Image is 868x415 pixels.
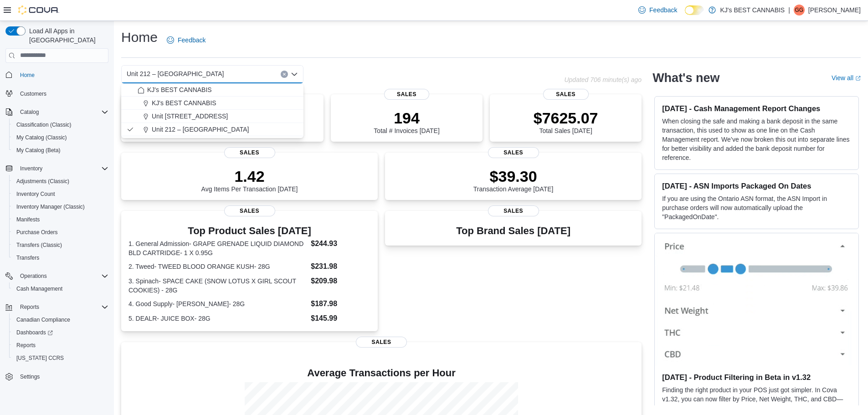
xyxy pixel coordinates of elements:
[13,353,67,364] a: [US_STATE] CCRS
[13,252,108,263] span: Transfers
[13,119,75,130] a: Classification (Classic)
[9,175,112,188] button: Adjustments (Classic)
[794,5,805,15] div: Gurvinder Gurvinder
[662,181,851,190] h3: [DATE] - ASN Imports Packaged On Dates
[201,167,298,193] div: Avg Items Per Transaction [DATE]
[16,371,108,382] span: Settings
[9,251,112,264] button: Transfers
[2,370,112,383] button: Settings
[9,352,112,364] button: [US_STATE] CCRS
[127,68,224,79] span: Unit 212 – [GEOGRAPHIC_DATA]
[9,313,112,326] button: Canadian Compliance
[121,83,303,136] div: Choose from the following options
[121,28,158,46] h1: Home
[16,302,108,313] span: Reports
[16,302,43,313] button: Reports
[534,109,598,134] div: Total Sales [DATE]
[16,271,108,282] span: Operations
[16,134,67,141] span: My Catalog (Classic)
[720,5,785,15] p: KJ's BEST CANNABIS
[16,70,38,81] a: Home
[13,145,108,156] span: My Catalog (Beta)
[16,178,69,185] span: Adjustments (Classic)
[652,71,719,85] h2: What's new
[20,90,46,97] span: Customers
[13,240,66,251] a: Transfers (Classic)
[291,71,298,78] button: Close list of options
[224,147,275,158] span: Sales
[128,277,307,295] dt: 3. Spinach- SPACE CAKE (SNOW LOTUS X GIRL SCOUT COOKIES) - 28G
[13,283,108,294] span: Cash Management
[16,229,58,236] span: Purchase Orders
[13,327,108,338] span: Dashboards
[13,214,108,225] span: Manifests
[488,147,539,158] span: Sales
[13,240,108,251] span: Transfers (Classic)
[20,373,40,380] span: Settings
[635,1,681,19] a: Feedback
[16,69,108,81] span: Home
[13,176,73,187] a: Adjustments (Classic)
[20,108,39,116] span: Catalog
[13,340,39,351] a: Reports
[832,74,861,82] a: View allExternal link
[685,5,704,15] input: Dark Mode
[13,353,108,364] span: Washington CCRS
[147,85,212,94] span: KJ's BEST CANNABIS
[662,117,851,162] p: When closing the safe and making a bank deposit in the same transaction, this used to show as one...
[2,301,112,313] button: Reports
[9,131,112,144] button: My Catalog (Classic)
[9,339,112,352] button: Reports
[26,26,108,45] span: Load All Apps in [GEOGRAPHIC_DATA]
[13,176,108,187] span: Adjustments (Classic)
[121,83,303,97] button: KJ's BEST CANNABIS
[13,132,71,143] a: My Catalog (Classic)
[9,144,112,157] button: My Catalog (Beta)
[795,5,804,15] span: GG
[356,337,407,348] span: Sales
[13,327,56,338] a: Dashboards
[121,123,303,136] button: Unit 212 – [GEOGRAPHIC_DATA]
[16,203,85,210] span: Inventory Manager (Classic)
[18,5,59,15] img: Cova
[9,118,112,131] button: Classification (Classic)
[311,313,370,324] dd: $145.99
[16,121,72,128] span: Classification (Classic)
[311,238,370,249] dd: $244.93
[128,239,307,257] dt: 1. General Admission- GRAPE GRENADE LIQUID DIAMOND BLD CARTRIDGE- 1 X 0.95G
[649,5,677,15] span: Feedback
[9,239,112,251] button: Transfers (Classic)
[9,226,112,239] button: Purchase Orders
[16,107,108,118] span: Catalog
[128,368,634,379] h4: Average Transactions per Hour
[16,316,70,323] span: Canadian Compliance
[13,189,108,200] span: Inventory Count
[543,89,589,100] span: Sales
[201,167,298,185] p: 1.42
[9,213,112,226] button: Manifests
[13,314,108,325] span: Canadian Compliance
[16,88,108,99] span: Customers
[311,298,370,309] dd: $187.98
[564,76,642,83] p: Updated 706 minute(s) ago
[16,371,43,382] a: Settings
[16,163,108,174] span: Inventory
[808,5,861,15] p: [PERSON_NAME]
[13,283,66,294] a: Cash Management
[20,165,42,172] span: Inventory
[9,200,112,213] button: Inventory Manager (Classic)
[20,303,39,311] span: Reports
[534,109,598,127] p: $7625.07
[473,167,554,185] p: $39.30
[13,227,108,238] span: Purchase Orders
[16,241,62,249] span: Transfers (Classic)
[16,285,62,292] span: Cash Management
[152,125,249,134] span: Unit 212 – [GEOGRAPHIC_DATA]
[16,190,55,198] span: Inventory Count
[16,354,64,362] span: [US_STATE] CCRS
[152,112,228,121] span: Unit [STREET_ADDRESS]
[2,270,112,282] button: Operations
[16,329,53,336] span: Dashboards
[13,314,74,325] a: Canadian Compliance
